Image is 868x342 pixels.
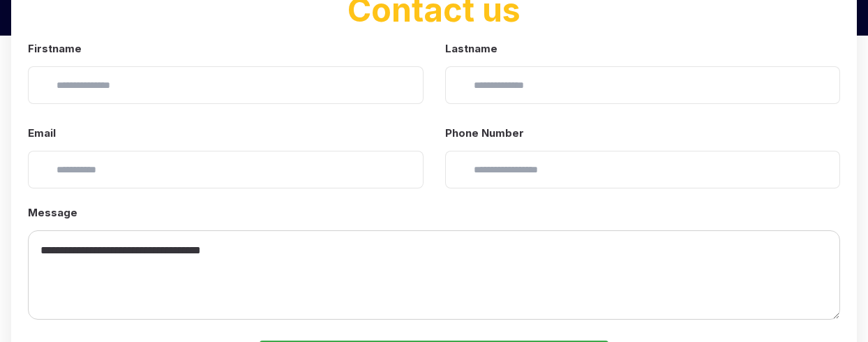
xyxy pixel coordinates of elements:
[28,205,840,221] label: Message
[28,41,424,57] label: Firstname
[28,126,424,141] label: Email
[445,41,841,57] label: Lastname
[445,126,841,141] label: Phone Number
